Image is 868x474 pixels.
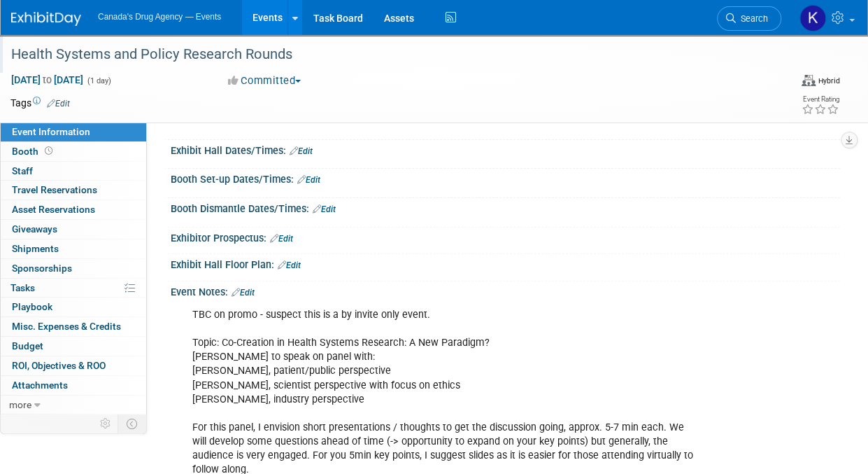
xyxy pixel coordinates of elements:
[297,175,320,185] a: Edit
[1,317,146,336] a: Misc. Expenses & Credits
[12,340,43,351] span: Budget
[11,12,81,26] img: ExhibitDay
[232,288,255,298] a: Edit
[290,146,313,156] a: Edit
[12,146,55,157] span: Booth
[270,234,293,244] a: Edit
[1,396,146,414] a: more
[1,123,146,141] a: Event Information
[6,42,769,67] div: Health Systems and Policy Research Rounds
[12,360,106,371] span: ROI, Objectives & ROO
[1,239,146,258] a: Shipments
[313,204,336,214] a: Edit
[9,399,31,410] span: more
[1,337,146,356] a: Budget
[42,146,55,156] span: Booth not reserved yet
[1,220,146,239] a: Giveaways
[98,12,221,22] span: Canada's Drug Agency — Events
[1,162,146,181] a: Staff
[12,379,68,391] span: Attachments
[802,73,840,87] div: Event Format
[223,74,306,88] button: Committed
[12,204,95,215] span: Asset Reservations
[12,263,72,274] span: Sponsorships
[719,73,840,94] div: Event Format
[171,254,840,272] div: Exhibit Hall Floor Plan:
[1,181,146,200] a: Travel Reservations
[1,376,146,395] a: Attachments
[171,169,840,187] div: Booth Set-up Dates/Times:
[736,13,768,24] span: Search
[10,74,84,86] span: [DATE] [DATE]
[12,321,121,332] span: Misc. Expenses & Credits
[171,198,840,216] div: Booth Dismantle Dates/Times:
[802,75,816,86] img: Format-Hybrid.png
[10,96,70,110] td: Tags
[1,200,146,219] a: Asset Reservations
[1,279,146,298] a: Tasks
[118,414,147,433] td: Toggle Event Tabs
[1,298,146,316] a: Playbook
[47,99,70,109] a: Edit
[12,184,97,195] span: Travel Reservations
[1,142,146,161] a: Booth
[171,281,840,300] div: Event Notes:
[818,76,840,86] div: Hybrid
[12,223,57,235] span: Giveaways
[1,356,146,375] a: ROI, Objectives & ROO
[1,259,146,278] a: Sponsorships
[10,282,35,293] span: Tasks
[12,165,33,176] span: Staff
[12,126,90,137] span: Event Information
[278,260,301,270] a: Edit
[802,96,839,103] div: Event Rating
[171,228,840,246] div: Exhibitor Prospectus:
[717,6,781,31] a: Search
[94,414,118,433] td: Personalize Event Tab Strip
[799,5,826,32] img: Kristen Trevisan
[171,140,840,158] div: Exhibit Hall Dates/Times:
[12,243,59,254] span: Shipments
[12,301,52,312] span: Playbook
[86,76,111,85] span: (1 day)
[41,74,54,85] span: to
